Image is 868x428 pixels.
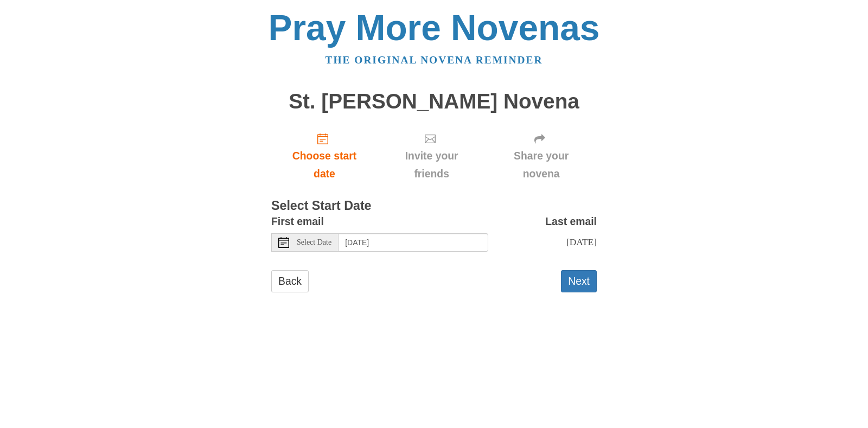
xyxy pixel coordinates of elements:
[271,124,378,188] a: Choose start date
[388,147,475,183] span: Invite your friends
[561,270,597,292] button: Next
[496,147,586,183] span: Share your novena
[566,237,597,247] span: [DATE]
[486,124,597,188] div: Click "Next" to confirm your start date first.
[325,54,543,66] a: The original novena reminder
[271,270,309,292] a: Back
[378,124,486,188] div: Click "Next" to confirm your start date first.
[271,90,597,113] h1: St. [PERSON_NAME] Novena
[545,213,597,231] label: Last email
[297,239,331,246] span: Select Date
[271,213,324,231] label: First email
[269,8,600,48] a: Pray More Novenas
[271,199,597,213] h3: Select Start Date
[282,147,367,183] span: Choose start date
